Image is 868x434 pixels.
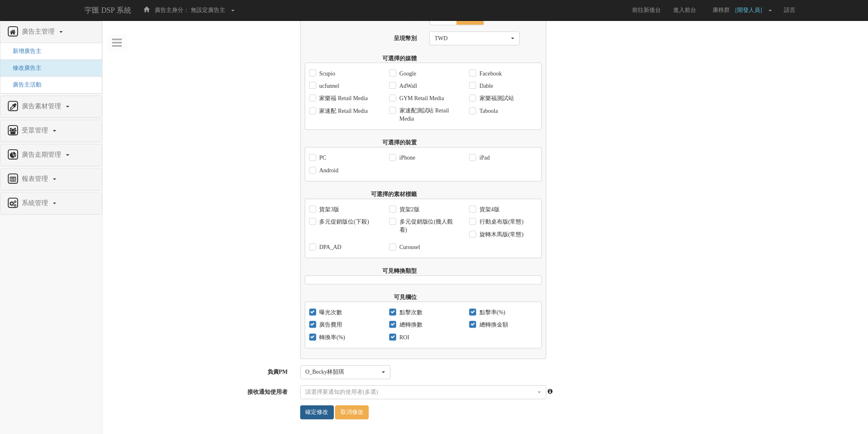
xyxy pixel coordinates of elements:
a: 系統管理 [7,197,96,210]
label: 可選擇的素材標籤 [299,188,423,199]
div: TWD [435,34,509,43]
span: 無設定廣告主 [191,7,225,13]
a: 廣告主活動 [7,82,41,88]
span: 報表管理 [20,175,52,182]
a: 新增廣告主 [7,48,41,54]
label: 家速配測試站 Retail Media [397,107,457,123]
span: 廣告主身分： [155,7,189,13]
label: 家樂福 Retail Media [318,95,368,103]
label: ucfunnel [318,82,340,90]
a: 受眾管理 [7,124,96,137]
label: 貨架4版 [477,206,500,214]
label: 總轉換金額 [477,321,508,329]
div: 請選擇要通知的使用者(多選) [306,388,536,397]
a: 報表管理 [7,173,96,186]
input: 確定修改 [300,406,334,420]
label: Curousel [397,244,420,252]
label: Scupio [318,70,336,78]
label: 家樂福測試站 [477,95,514,103]
label: Android [318,167,339,175]
span: 廣告主管理 [20,28,59,35]
label: GYM Retail Media [397,95,444,103]
button: O_Becky林韶琪 [300,365,391,379]
label: 行動桌布版(常態) [477,218,523,226]
span: 廣告走期管理 [20,151,65,158]
label: 曝光次數 [318,309,343,317]
label: DPA_AD [318,244,342,252]
span: 系統管理 [20,199,52,206]
label: PC [318,154,327,162]
a: 取消修改 [335,406,369,420]
label: ROI [397,334,409,342]
label: 廣告費用 [318,321,343,329]
span: [開發人員] [736,7,766,13]
label: 貨架2版 [397,206,420,214]
a: 廣告素材管理 [7,100,96,113]
label: 貨架3版 [318,206,340,214]
label: 多元促銷版位(下殺) [318,218,369,226]
a: 廣告主管理 [7,25,96,39]
label: Dable [477,82,493,90]
label: 點擊率(%) [477,309,505,317]
button: TWD [429,32,520,46]
label: Facebook [477,70,502,78]
label: 可選擇的媒體 [299,52,423,63]
a: 修改廣告主 [7,65,41,71]
label: Taboola [477,107,498,116]
label: 可見欄位 [299,291,423,302]
span: 廣告素材管理 [20,103,65,110]
button: Nothing selected [300,386,546,400]
label: AdWall [397,82,417,90]
label: 旋轉木馬版(常態) [477,231,523,239]
label: iPad [477,154,490,162]
span: 受眾管理 [20,127,52,134]
label: 轉換率(%) [318,334,345,342]
a: 廣告走期管理 [7,148,96,162]
label: 多元促銷版位(幾人觀看) [397,218,457,235]
label: Google [397,70,416,78]
label: 家速配 Retail Media [318,107,368,116]
label: 可選擇的裝置 [299,136,423,147]
div: O_Becky林韶琪 [306,368,380,377]
label: iPhone [397,154,416,162]
label: 呈現幣別 [299,32,423,43]
label: 負責PM [103,365,294,377]
label: 總轉換數 [397,321,423,329]
label: 可見轉換類型 [299,265,423,276]
label: 點擊次數 [397,309,423,317]
label: 接收通知使用者 [103,386,294,397]
span: 康秩群 [708,7,734,13]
